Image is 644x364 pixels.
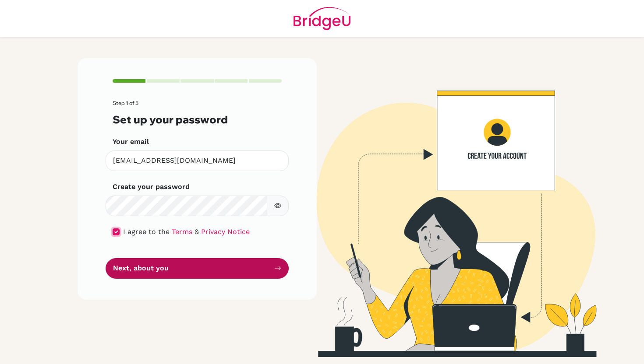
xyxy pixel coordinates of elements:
input: Insert your email* [106,150,289,171]
span: & [195,227,199,236]
a: Terms [172,227,192,236]
a: Privacy Notice [201,227,250,236]
h3: Set up your password [113,113,282,126]
span: Step 1 of 5 [113,100,138,106]
button: Next, about you [106,258,289,279]
label: Your email [113,136,149,147]
span: I agree to the [123,227,170,236]
label: Create your password [113,182,190,192]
